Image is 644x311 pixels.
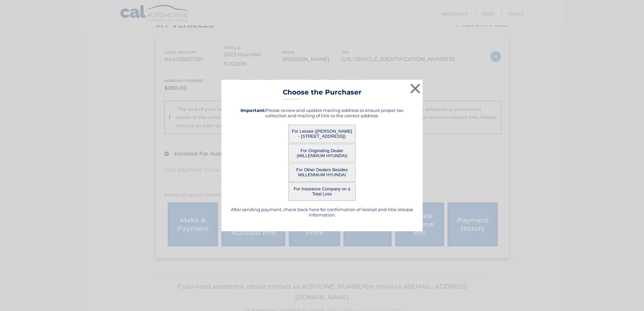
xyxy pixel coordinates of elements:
h3: Choose the Purchaser [283,88,362,100]
strong: Important: [240,108,265,113]
button: For Other Dealers Besides MILLENNIUM HYUNDAI [288,163,356,182]
h5: Please review and update mailing address to ensure proper tax collection and mailing of title to ... [230,108,414,118]
h5: After sending payment, check back here for confirmation of receipt and title release information. [230,207,414,217]
button: For Insurance Company on a Total Loss [288,182,356,201]
button: For Originating Dealer (MILLENNIUM HYUNDAI) [288,144,356,162]
button: For Lessee ([PERSON_NAME] - [STREET_ADDRESS]) [288,125,356,143]
button: × [409,82,422,95]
